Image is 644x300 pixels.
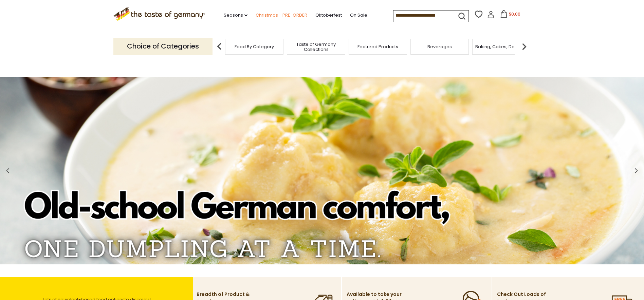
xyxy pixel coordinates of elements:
a: Seasons [224,12,247,19]
a: Featured Products [357,44,398,49]
button: $0.00 [496,10,525,20]
img: previous arrow [213,40,226,53]
a: Baking, Cakes, Desserts [475,44,528,49]
a: Food By Category [235,44,274,49]
a: Taste of Germany Collections [289,42,343,52]
a: On Sale [350,12,367,19]
a: Christmas - PRE-ORDER [256,12,307,19]
span: $0.00 [509,11,520,17]
img: next arrow [517,40,531,53]
p: Choice of Categories [113,38,213,55]
a: Oktoberfest [315,12,342,19]
a: Beverages [427,44,452,49]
